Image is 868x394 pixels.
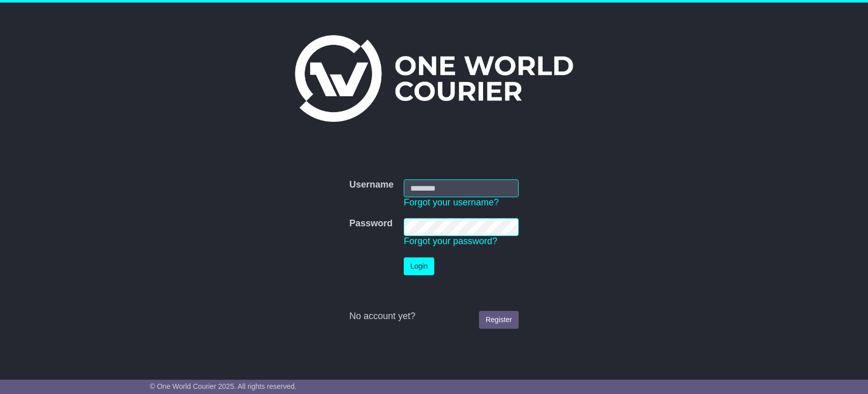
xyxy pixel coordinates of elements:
img: One World [295,35,573,122]
a: Forgot your username? [404,197,499,207]
div: No account yet? [349,311,519,322]
button: Login [404,257,434,275]
label: Username [349,179,394,191]
span: © One World Courier 2025. All rights reserved. [150,382,297,390]
label: Password [349,218,393,229]
a: Forgot your password? [404,236,497,246]
a: Register [479,311,519,329]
